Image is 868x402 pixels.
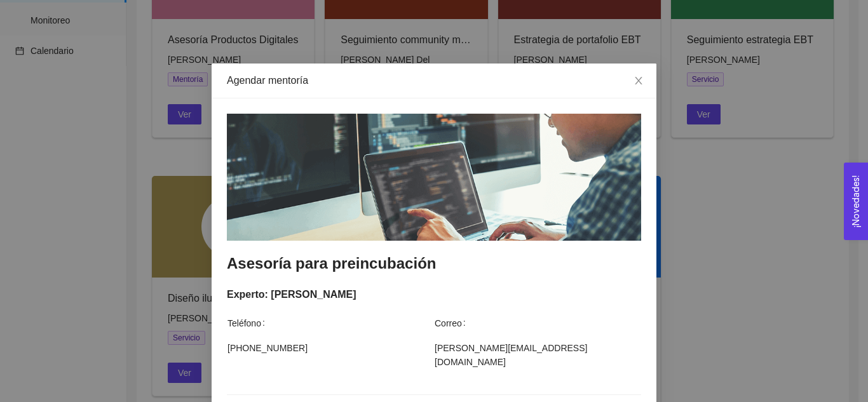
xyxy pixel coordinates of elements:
[844,163,868,240] button: Open Feedback Widget
[435,316,471,330] span: Correo
[634,76,644,86] span: close
[227,286,641,302] div: Experto: [PERSON_NAME]
[227,74,641,88] div: Agendar mentoría
[435,341,641,369] span: [PERSON_NAME][EMAIL_ADDRESS][DOMAIN_NAME]
[227,341,433,355] span: [PHONE_NUMBER]
[227,253,641,274] h3: Asesoría para preincubación
[621,64,656,99] button: Close
[227,316,270,330] span: Teléfono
